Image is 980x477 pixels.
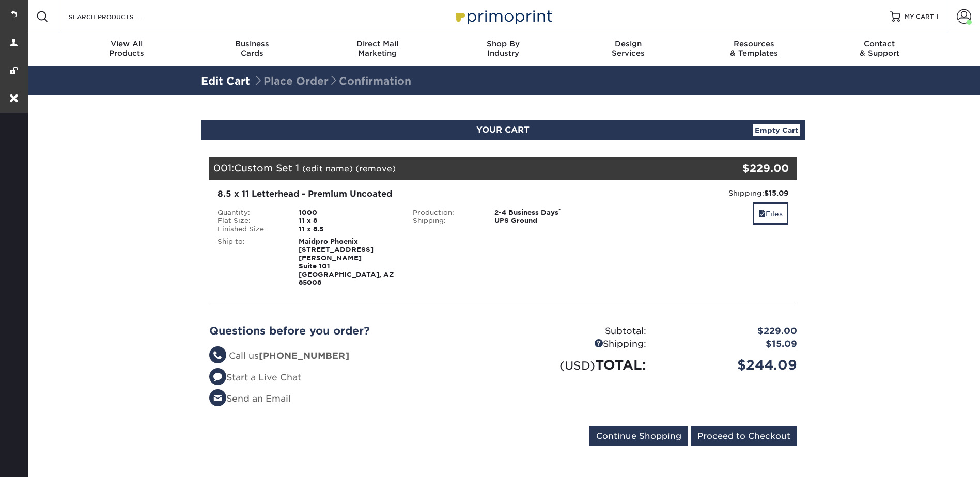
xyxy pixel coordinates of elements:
div: Cards [189,39,315,58]
span: Custom Set 1 [234,162,299,173]
div: 11 x 8.5 [291,225,405,233]
a: Direct MailMarketing [315,33,440,66]
div: Industry [440,39,566,58]
span: Resources [691,39,817,49]
div: & Templates [691,39,817,58]
div: Finished Size: [210,225,291,233]
div: 8.5 x 11 Letterhead - Premium Uncoated [217,188,593,200]
div: Services [566,39,691,58]
a: Empty Cart [753,124,800,136]
strong: $15.09 [764,189,788,197]
span: files [758,210,766,218]
div: 1000 [291,209,405,217]
a: Files [753,202,788,225]
a: Resources& Templates [691,33,817,66]
div: 11 x 8 [291,217,405,225]
span: YOUR CART [476,125,530,135]
a: (remove) [355,164,396,173]
div: UPS Ground [487,217,601,225]
a: Start a Live Chat [209,372,301,383]
a: (edit name) [302,164,353,173]
h2: Questions before you order? [209,325,495,337]
div: $15.09 [654,338,805,351]
a: Contact& Support [817,33,942,66]
div: $229.00 [654,325,805,338]
div: Shipping: [503,338,654,351]
div: Ship to: [210,237,291,287]
span: Direct Mail [315,39,440,49]
small: (USD) [559,359,595,372]
div: & Support [817,39,942,58]
li: Call us [209,349,495,363]
div: $244.09 [654,355,805,375]
strong: Maidpro Phoenix [STREET_ADDRESS][PERSON_NAME] Suite 101 [GEOGRAPHIC_DATA], AZ 85008 [299,237,394,287]
div: Marketing [315,39,440,58]
span: 1 [936,13,939,20]
input: SEARCH PRODUCTS..... [68,10,168,23]
a: Edit Cart [201,75,250,87]
div: Products [64,39,190,58]
span: Place Order Confirmation [253,75,411,87]
a: BusinessCards [189,33,315,66]
input: Continue Shopping [589,426,688,446]
span: Contact [817,39,942,49]
div: Quantity: [210,209,291,217]
div: Flat Size: [210,217,291,225]
img: Primoprint [452,5,555,27]
a: DesignServices [566,33,691,66]
div: TOTAL: [503,355,654,375]
span: MY CART [905,12,934,21]
div: 2-4 Business Days [487,209,601,217]
div: 001: [209,157,699,180]
div: $229.00 [699,161,789,176]
a: Shop ByIndustry [440,33,566,66]
span: View All [64,39,190,49]
a: View AllProducts [64,33,190,66]
span: Business [189,39,315,49]
div: Production: [405,209,487,217]
span: Design [566,39,691,49]
a: Send an Email [209,393,291,404]
div: Shipping: [405,217,487,225]
span: Shop By [440,39,566,49]
input: Proceed to Checkout [691,426,797,446]
div: Subtotal: [503,325,654,338]
strong: [PHONE_NUMBER] [259,351,349,361]
div: Shipping: [609,188,789,198]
